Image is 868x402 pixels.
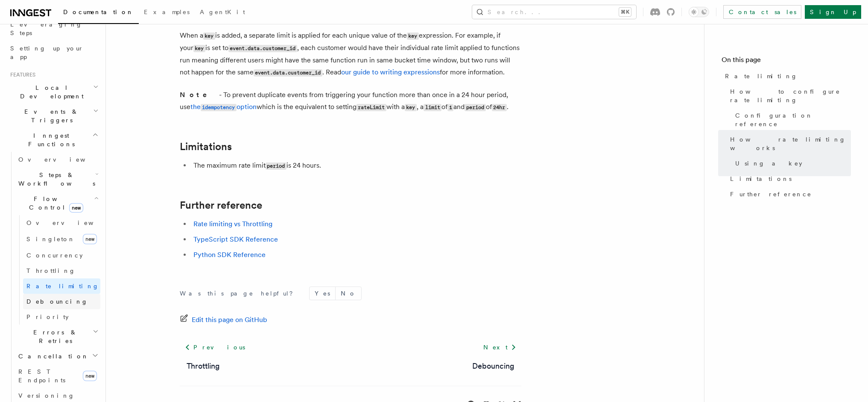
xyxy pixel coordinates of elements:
span: Cancellation [15,352,89,361]
a: theidempotencyoption [190,103,257,111]
span: Versioning [18,392,75,399]
code: key [193,45,205,52]
code: period [266,163,286,170]
a: Rate limiting vs Throttling [193,220,272,228]
code: 1 [447,104,453,111]
a: Previous [180,340,250,355]
span: Further reference [730,190,812,198]
code: key [407,33,419,40]
span: Using a key [735,159,802,168]
code: key [405,104,417,111]
button: Toggle dark mode [689,7,709,17]
code: event.data.customer_id [254,69,322,77]
code: 24hr [492,104,507,111]
span: Steps & Workflows [15,171,95,188]
span: Throttling [26,267,76,274]
button: Errors & Retries [15,325,100,349]
code: idempotency [201,104,237,111]
a: Python SDK Reference [193,251,266,259]
span: Local Development [7,83,93,100]
code: key [203,33,215,40]
p: Was this page helpful? [180,289,299,298]
button: Flow Controlnew [15,191,100,215]
a: Overview [23,215,100,231]
a: Limitations [180,141,232,153]
span: Priority [26,313,69,320]
a: Further reference [727,186,851,202]
span: How to configure rate limiting [730,87,851,104]
button: Inngest Functions [7,128,100,152]
a: Overview [15,152,100,167]
h4: On this page [722,55,851,68]
a: Singletonnew [23,231,100,248]
span: Documentation [63,9,134,15]
code: limit [424,104,441,111]
code: rateLimit [357,104,386,111]
a: REST Endpointsnew [15,364,100,388]
a: Sign Up [805,5,861,19]
a: Leveraging Steps [7,17,100,41]
button: Steps & Workflows [15,167,100,191]
button: Local Development [7,80,100,104]
span: Errors & Retries [15,328,93,345]
span: Limitations [730,174,792,183]
a: Throttling [187,360,220,372]
span: new [83,371,97,381]
button: No [336,287,361,300]
span: Debouncing [26,298,88,305]
a: How to configure rate limiting [727,84,851,108]
span: Inngest Functions [7,131,92,148]
span: Concurrency [26,252,83,259]
a: Debouncing [472,360,514,372]
code: event.data.customer_id [228,45,297,52]
span: REST Endpoints [18,368,65,384]
span: AgentKit [200,9,245,15]
span: Singleton [26,236,75,242]
button: Events & Triggers [7,104,100,128]
a: Rate limiting [23,278,100,294]
strong: Note [180,91,219,99]
button: Cancellation [15,349,100,364]
span: Configuration reference [735,111,851,128]
span: Edit this page on GitHub [192,314,267,326]
a: Documentation [58,3,139,24]
kbd: ⌘K [619,8,631,16]
a: Limitations [727,171,851,186]
span: Rate limiting [725,72,798,80]
a: our guide to writing expressions [341,68,440,76]
div: Flow Controlnew [15,215,100,325]
a: Further reference [180,199,262,211]
a: Debouncing [23,294,100,309]
li: The maximum rate limit is 24 hours. [191,160,521,172]
span: Overview [26,219,114,226]
span: new [69,203,83,213]
span: Events & Triggers [7,107,93,124]
a: Examples [139,3,195,23]
span: Rate limiting [26,283,99,290]
code: period [465,104,485,111]
span: Overview [18,156,106,163]
span: Examples [144,9,190,15]
span: new [83,234,97,244]
a: TypeScript SDK Reference [193,235,278,243]
a: AgentKit [195,3,250,23]
a: Contact sales [723,5,801,19]
button: Search...⌘K [472,5,636,19]
span: How rate limiting works [730,135,851,152]
span: Setting up your app [10,45,84,60]
a: How rate limiting works [727,132,851,156]
span: Features [7,71,35,78]
a: Setting up your app [7,41,100,65]
button: Yes [310,287,335,300]
a: Next [478,340,521,355]
a: Configuration reference [732,108,851,132]
a: Using a key [732,156,851,171]
p: When a is added, a separate limit is applied for each unique value of the expression. For example... [180,30,521,79]
a: Priority [23,309,100,325]
a: Edit this page on GitHub [180,314,267,326]
p: - To prevent duplicate events from triggering your function more than once in a 24 hour period, u... [180,89,521,113]
a: Throttling [23,263,100,278]
a: Concurrency [23,248,100,263]
span: Flow Control [15,195,94,212]
a: Rate limiting [722,68,851,84]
